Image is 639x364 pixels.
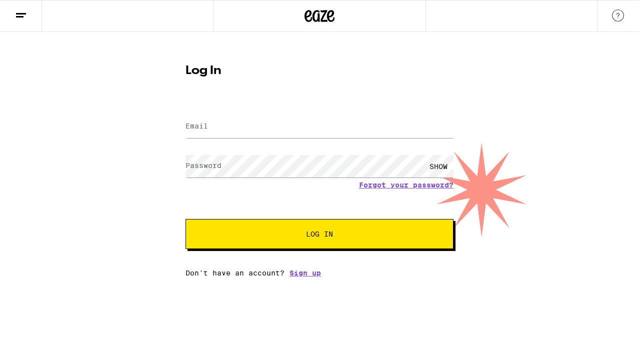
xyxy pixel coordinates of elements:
[359,181,453,189] a: Forgot your password?
[185,161,221,169] label: Password
[306,230,333,237] span: Log In
[185,219,453,249] button: Log In
[185,122,208,130] label: Email
[185,65,453,77] h1: Log In
[185,115,453,138] input: Email
[6,7,72,15] span: Hi. Need any help?
[289,269,321,277] a: Sign up
[423,155,453,177] div: SHOW
[185,269,453,277] div: Don't have an account?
